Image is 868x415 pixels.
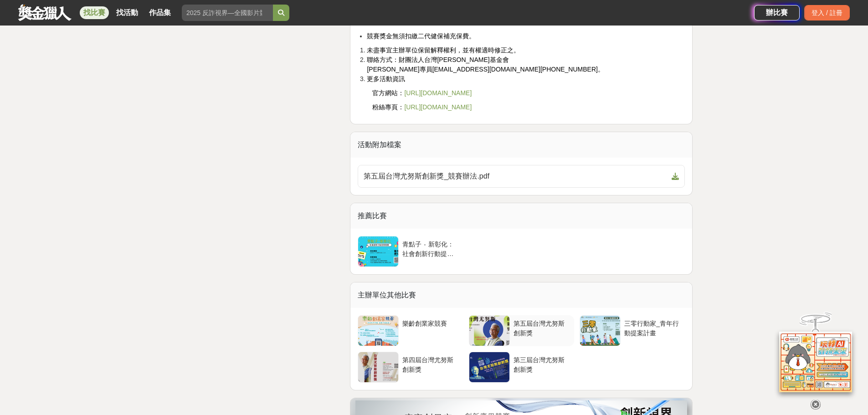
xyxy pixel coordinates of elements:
[350,132,692,158] div: 活動附加檔案
[514,319,570,336] div: 第五屆台灣尤努斯創新獎
[372,89,404,97] span: 官方網站：
[580,315,685,346] a: 三零行動家_青年行動提案計畫
[402,355,459,373] div: 第四屆台灣尤努斯創新獎
[145,6,175,19] a: 作品集
[404,103,472,111] a: [URL][DOMAIN_NAME]
[358,236,463,267] a: 青點子 ‧ 新彰化：社會創新行動提案競賽
[402,319,459,336] div: 樂齡創業家競賽
[350,282,692,308] div: 主辦單位其他比賽
[358,352,463,383] a: 第四屆台灣尤努斯創新獎
[432,66,540,73] a: [EMAIL_ADDRESS][DOMAIN_NAME]
[540,66,604,73] span: [PHONE_NUMBER]。
[364,171,668,182] span: 第五屆台灣尤努斯創新獎_競賽辦法.pdf
[367,56,508,63] span: 聯絡方式：財團法人台灣[PERSON_NAME]基金會
[404,89,472,97] a: [URL][DOMAIN_NAME]
[367,46,520,54] span: 未盡事宜主辦單位保留解釋權利，並有權適時修正之。
[514,355,570,373] div: 第三屆台灣尤努斯創新獎
[754,5,800,20] a: 辦比賽
[350,203,692,229] div: 推薦比賽
[367,32,475,40] span: 競賽獎金無須扣繳二代健保補充保費。
[779,332,852,392] img: d2146d9a-e6f6-4337-9592-8cefde37ba6b.png
[372,103,404,111] span: 粉絲專頁：
[358,165,685,188] a: 第五屆台灣尤努斯創新獎_競賽辦法.pdf
[367,75,405,82] span: 更多活動資訊
[469,352,574,383] a: 第三屆台灣尤努斯創新獎
[469,315,574,346] a: 第五屆台灣尤努斯創新獎
[80,6,109,19] a: 找比賽
[804,5,850,20] div: 登入 / 註冊
[367,66,432,73] span: [PERSON_NAME]專員
[113,6,142,19] a: 找活動
[358,315,463,346] a: 樂齡創業家競賽
[624,319,681,336] div: 三零行動家_青年行動提案計畫
[182,5,273,21] input: 2025 反詐視界—全國影片競賽
[402,240,459,257] div: 青點子 ‧ 新彰化：社會創新行動提案競賽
